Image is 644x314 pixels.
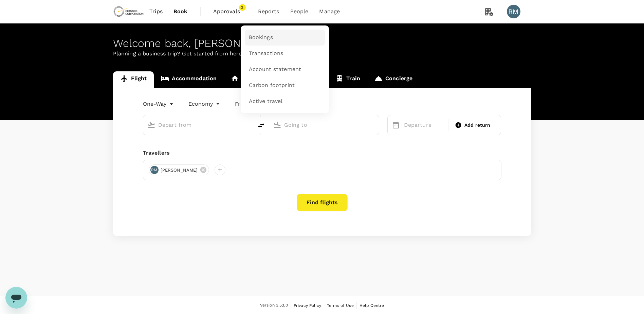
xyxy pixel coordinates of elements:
span: Manage [319,7,340,16]
a: Flight [113,71,154,88]
span: People [290,7,309,16]
a: Concierge [367,71,420,88]
a: Privacy Policy [294,302,321,309]
button: Find flights [297,194,348,211]
div: Economy [188,99,221,109]
p: Planning a business trip? Get started from here. [113,50,531,58]
span: Add return [464,122,491,129]
div: Welcome back , [PERSON_NAME] . [113,37,531,50]
span: Account statement [249,66,301,73]
div: RM [150,166,159,174]
a: Transactions [245,46,325,62]
span: Approvals [213,7,247,16]
input: Depart from [158,120,239,130]
span: Trips [149,7,163,16]
button: Open [374,124,375,125]
div: RM [507,5,520,18]
a: Bookings [245,30,325,46]
span: Active travel [249,98,283,105]
a: Active travel [245,93,325,109]
span: 2 [239,4,246,11]
a: Help Centre [360,302,384,309]
a: Carbon footprint [245,77,325,93]
span: Help Centre [360,303,384,308]
span: Reports [258,7,279,16]
a: Account statement [245,62,325,77]
a: Long stay [224,71,276,88]
img: Chrysos Corporation [113,4,144,19]
button: Open [248,124,250,125]
div: Travellers [143,149,501,157]
span: Book [173,7,188,16]
iframe: Button to launch messaging window [5,287,27,309]
p: Departure [404,121,444,129]
span: Terms of Use [327,303,354,308]
button: Frequent flyer programme [235,100,313,108]
a: Terms of Use [327,302,354,309]
input: Going to [284,120,365,130]
span: Privacy Policy [294,303,321,308]
div: RM[PERSON_NAME] [149,164,209,175]
a: Train [328,71,367,88]
span: Version 3.53.0 [260,302,288,309]
p: Frequent flyer programme [235,100,305,108]
span: Transactions [249,50,283,57]
span: Carbon footprint [249,82,295,89]
a: Accommodation [154,71,224,88]
span: Bookings [249,34,273,41]
div: One-Way [143,99,175,109]
span: [PERSON_NAME] [157,167,202,174]
button: delete [253,117,269,134]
